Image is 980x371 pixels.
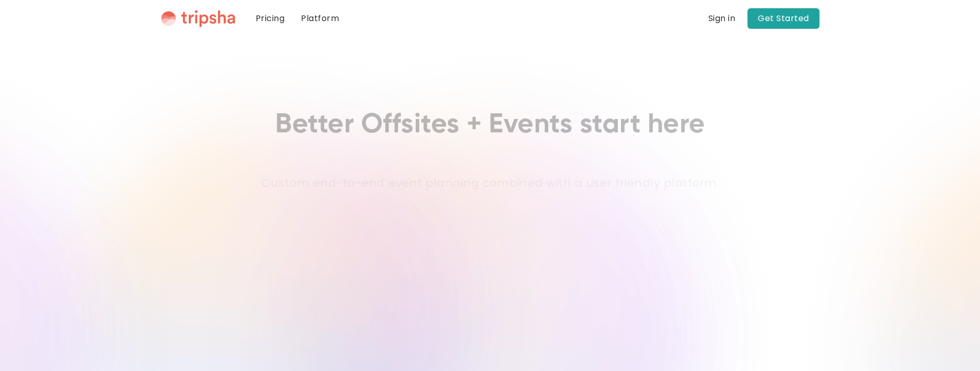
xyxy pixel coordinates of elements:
[161,10,235,27] a: home
[747,8,819,29] a: Get Started
[708,12,736,25] a: Sign in
[708,14,736,23] div: Sign in
[161,10,235,27] img: Tripsha Logo
[275,109,705,141] h1: Better Offsites + Events start here
[261,175,719,191] strong: Custom end-to-end event planning combined with a user friendly platform.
